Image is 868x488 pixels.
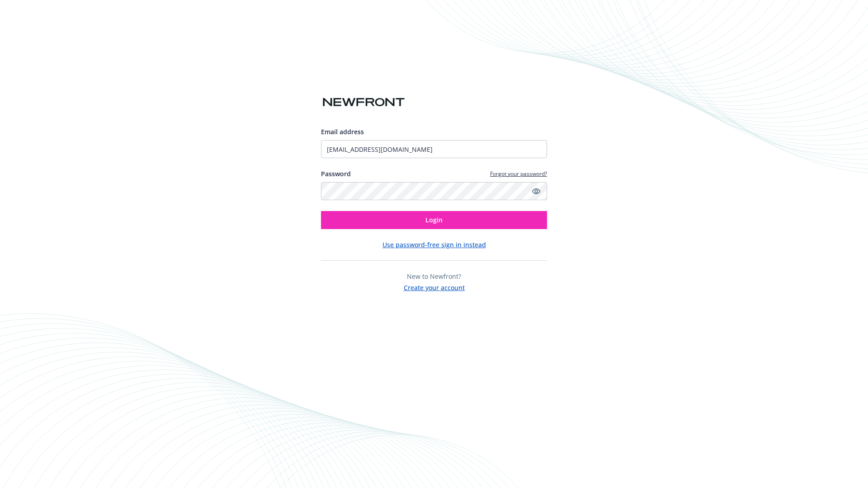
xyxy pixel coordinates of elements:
[321,127,364,136] span: Email address
[321,169,351,178] label: Password
[321,182,547,200] input: Enter your password
[490,170,547,178] a: Forgot your password?
[321,140,547,158] input: Enter your email
[382,240,486,249] button: Use password-free sign in instead
[321,211,547,229] button: Login
[531,186,542,197] a: Show password
[407,272,461,281] span: New to Newfront?
[425,216,443,224] span: Login
[321,94,406,110] img: Newfront logo
[404,281,465,292] button: Create your account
